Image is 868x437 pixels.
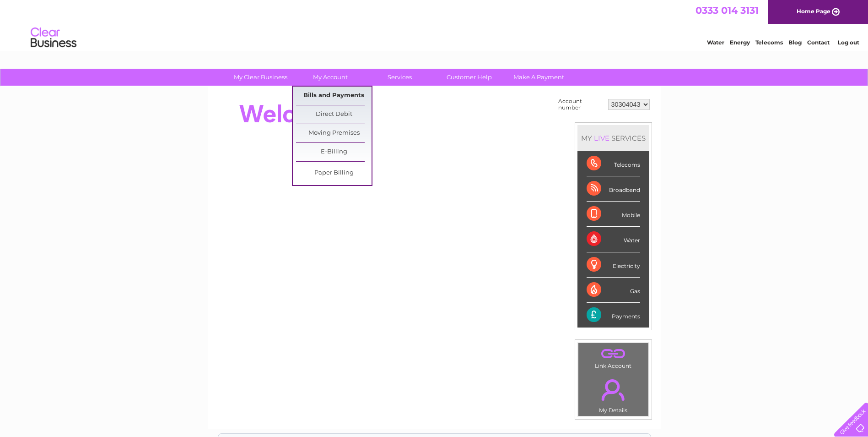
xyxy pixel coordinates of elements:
[587,227,640,252] div: Water
[296,87,372,105] a: Bills and Payments
[501,69,577,86] a: Make A Payment
[587,278,640,303] div: Gas
[578,371,649,416] td: My Details
[218,5,651,44] div: Clear Business is a trading name of Verastar Limited (registered in [GEOGRAPHIC_DATA] No. 3667643...
[581,345,646,361] a: .
[755,39,783,46] a: Telecoms
[838,39,859,46] a: Log out
[578,343,649,371] td: Link Account
[587,303,640,328] div: Payments
[296,143,372,161] a: E-Billing
[587,202,640,227] div: Mobile
[707,39,724,46] a: Water
[223,69,298,86] a: My Clear Business
[807,39,830,46] a: Contact
[292,69,368,86] a: My Account
[587,252,640,278] div: Electricity
[431,69,507,86] a: Customer Help
[296,105,372,124] a: Direct Debit
[592,134,611,142] div: LIVE
[296,164,372,182] a: Paper Billing
[695,5,759,16] a: 0333 014 3131
[788,39,802,46] a: Blog
[730,39,750,46] a: Energy
[581,374,646,406] a: .
[587,151,640,176] div: Telecoms
[556,96,606,113] td: Account number
[362,69,437,86] a: Services
[587,176,640,202] div: Broadband
[296,124,372,142] a: Moving Premises
[577,125,649,151] div: MY SERVICES
[30,24,77,52] img: logo.png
